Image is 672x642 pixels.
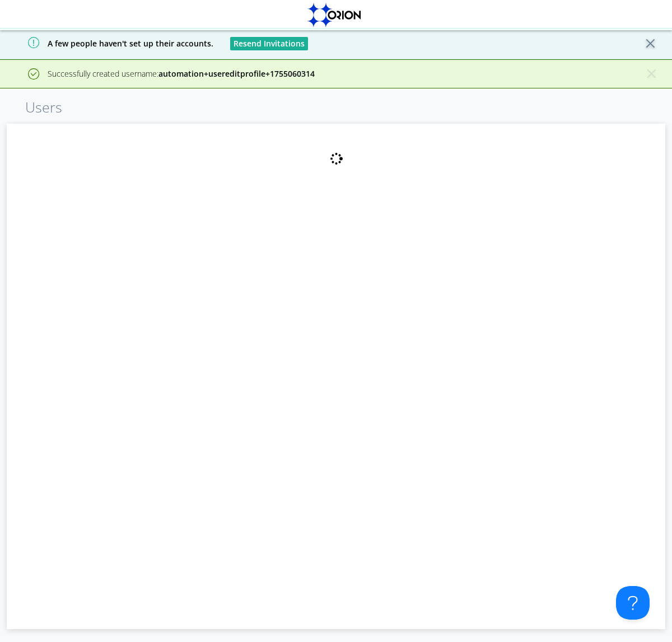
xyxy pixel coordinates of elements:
[230,37,308,50] button: Resend Invitations
[8,38,213,49] span: A few people haven't set up their accounts.
[329,152,343,166] img: spin.svg
[48,68,315,79] span: Successfully created username:
[616,586,650,620] iframe: Toggle Customer Support
[158,68,315,79] strong: automation+usereditprofile+1755060314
